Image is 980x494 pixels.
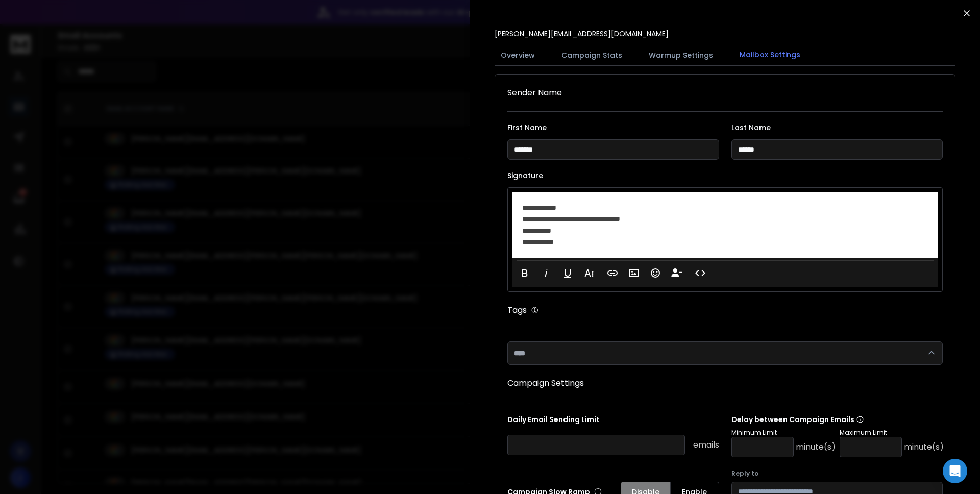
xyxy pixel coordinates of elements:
label: Reply to [731,470,943,478]
button: Campaign Stats [555,44,628,66]
p: [PERSON_NAME][EMAIL_ADDRESS][DOMAIN_NAME] [495,29,669,39]
h1: Tags [507,304,527,316]
button: Bold (⌘B) [515,263,534,283]
button: Insert Unsubscribe Link [667,263,687,283]
button: Underline (⌘U) [558,263,577,283]
button: Emoticons [646,263,665,283]
div: Open Intercom Messenger [943,459,967,483]
label: Last Name [731,124,943,131]
p: minute(s) [796,441,836,453]
p: Daily Email Sending Limit [507,414,719,429]
p: Minimum Limit [731,429,836,437]
p: minute(s) [904,441,944,453]
button: Italic (⌘I) [536,263,556,283]
label: Signature [507,172,943,179]
label: First Name [507,124,719,131]
button: Warmup Settings [643,44,719,66]
button: Code View [691,263,710,283]
button: Insert Image (⌘P) [624,263,644,283]
p: Delay between Campaign Emails [731,414,944,425]
p: Maximum Limit [840,429,944,437]
button: Mailbox Settings [733,43,806,67]
p: emails [693,439,719,451]
h1: Campaign Settings [507,377,943,389]
button: Insert Link (⌘K) [603,263,622,283]
button: Overview [495,44,541,66]
h1: Sender Name [507,87,943,99]
button: More Text [579,263,599,283]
